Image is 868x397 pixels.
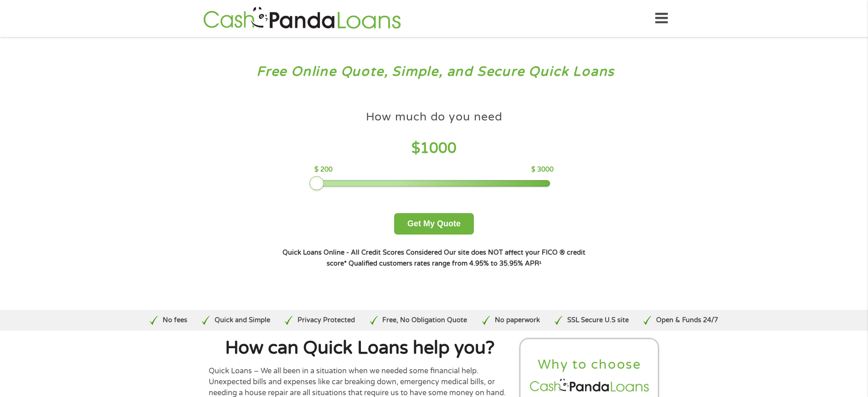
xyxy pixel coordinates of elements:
img: GetLoanNow Logo [200,5,404,31]
p: Open & Funds 24/7 [656,315,718,325]
p: $ 3000 [531,165,554,175]
p: $ 200 [314,165,333,175]
p: Free, No Obligation Quote [382,315,467,325]
h2: Why to choose [528,356,651,373]
button: Get My Quote [394,213,474,235]
span: 1000 [420,140,457,157]
strong: Qualified customers rates range from 4.95% to 35.95% APR¹ [349,260,541,267]
h4: $ [314,139,554,158]
h1: How can Quick Loans help you? [209,339,511,357]
p: Privacy Protected [298,315,355,325]
h4: How much do you need [366,110,503,125]
p: No paperwork [495,315,540,325]
h3: Free Online Quote, Simple, and Secure Quick Loans [26,63,842,80]
strong: Our site does NOT affect your FICO ® credit score* [327,249,586,267]
p: SSL Secure U.S site [567,315,629,325]
p: No fees [163,315,187,325]
strong: Quick Loans Online - All Credit Scores Considered [282,249,442,256]
p: Quick and Simple [215,315,270,325]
